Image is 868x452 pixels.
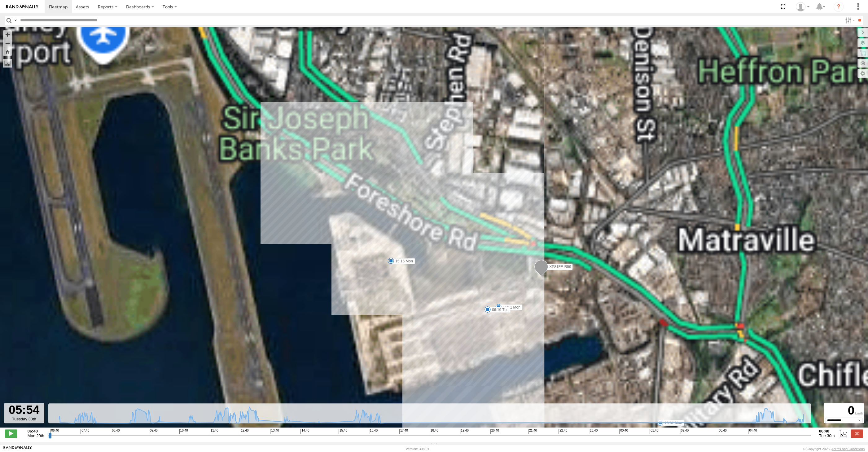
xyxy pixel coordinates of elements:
[559,429,567,434] span: 22:40
[832,447,865,451] a: Terms and Conditions
[3,47,12,56] button: Zoom Home
[589,429,598,434] span: 23:40
[803,447,865,451] div: © Copyright 2025 -
[430,429,438,434] span: 18:40
[794,2,812,11] div: Quang MAC
[488,307,510,313] label: 06:19 Tue
[300,429,309,434] span: 14:40
[5,429,17,437] label: Play/Stop
[240,429,248,434] span: 12:40
[851,429,863,437] label: Close
[391,258,415,264] label: 15:15 Mon
[111,429,120,434] span: 08:40
[718,429,726,434] span: 03:40
[3,59,12,68] label: Measure
[660,420,684,426] label: 10:02 Mon
[406,447,429,451] div: Version: 308.01
[3,30,12,39] button: Zoom in
[819,429,835,433] strong: 06:40
[619,429,628,434] span: 00:40
[650,429,658,434] span: 01:40
[369,429,378,434] span: 16:40
[399,429,408,434] span: 17:40
[834,2,844,12] i: ?
[680,429,689,434] span: 02:40
[270,429,279,434] span: 13:40
[81,429,89,434] span: 07:40
[748,429,757,434] span: 04:40
[825,404,863,417] div: 0
[210,429,218,434] span: 11:40
[28,433,44,438] span: Mon 29th Sep 2025
[549,264,571,269] span: XP81FE-R59
[498,305,522,310] label: 11:11 Mon
[3,39,12,47] button: Zoom out
[179,429,188,434] span: 10:40
[339,429,347,434] span: 15:40
[490,429,499,434] span: 20:40
[50,429,59,434] span: 06:40
[3,446,32,452] a: Visit our Website
[857,69,868,78] label: Map Settings
[13,16,18,25] label: Search Query
[843,16,856,25] label: Search Filter Options
[528,429,537,434] span: 21:40
[149,429,158,434] span: 09:40
[6,5,38,9] img: rand-logo.svg
[460,429,469,434] span: 19:40
[28,429,44,433] strong: 06:40
[819,433,835,438] span: Tue 30th Sep 2025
